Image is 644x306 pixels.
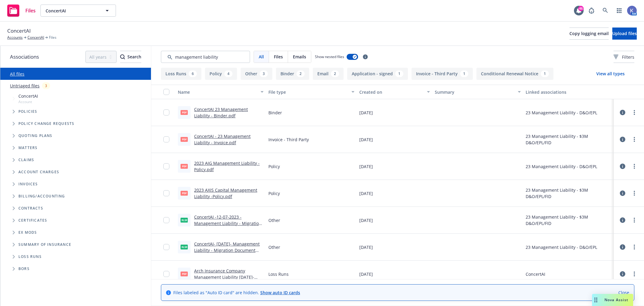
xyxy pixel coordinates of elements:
button: Conditional Renewal Notice [476,68,553,80]
a: Untriaged files [10,83,40,89]
a: ConcertAI 23 Management Liability - Binder.pdf [194,106,248,119]
div: Drag to move [592,294,600,306]
div: 2 [296,70,305,77]
a: more [631,163,638,170]
button: ConcertAI [40,5,116,17]
button: Other [241,68,272,80]
button: Policy [205,68,237,80]
span: Files [49,35,56,40]
span: Upload files [612,31,637,36]
span: Quoting plans [18,134,53,138]
a: All files [10,71,24,77]
div: 2 [331,70,339,77]
div: ConcertAI [526,271,545,277]
div: 23 Management Liability - $3M D&O/EPL/FID [526,187,611,200]
button: Name [175,85,266,99]
input: Toggle Row Selected [163,163,169,169]
div: 4 [224,70,232,77]
button: SearchSearch [120,51,141,63]
input: Search by keyword... [161,51,250,63]
span: pdf [181,164,188,168]
span: Policy [268,190,280,197]
span: pdf [181,110,188,115]
div: 46 [578,6,584,11]
span: Filters [622,54,634,60]
span: Files [25,8,36,13]
a: more [631,109,638,116]
div: 23 Management Liability - D&O/EPL [526,244,597,250]
a: 2023 AIG Management Liability - Policy.pdf [194,160,260,172]
a: Arch Insurance Company Management Liability [DATE]-[DATE] Loss Runs - Valued [DATE].pdf [194,268,254,293]
a: Show auto ID cards [260,290,300,295]
span: Binder [268,109,282,116]
button: Filters [614,51,634,63]
span: pdf [181,272,188,276]
div: 3 [260,70,268,77]
span: ConcertAI [18,93,38,99]
button: Upload files [612,28,637,40]
button: File type [266,85,357,99]
span: xlsx [181,245,188,249]
button: Linked associations [523,85,614,99]
span: Account charges [18,170,59,174]
span: Account [18,99,38,104]
svg: Search [120,54,125,59]
button: Invoice - Third Party [412,68,473,80]
div: 1 [460,70,468,77]
span: [DATE] [359,244,373,250]
div: 3 [42,82,50,89]
button: Created on [357,85,432,99]
span: [DATE] [359,136,373,143]
span: Policy [268,163,280,170]
span: Policies [18,110,37,113]
a: more [631,136,638,143]
span: Matters [18,146,37,150]
a: Report a Bug [585,5,598,17]
input: Toggle Row Selected [163,190,169,196]
span: Emails [293,54,306,60]
div: 23 Management Liability - D&O/EPL [526,163,597,170]
span: Billing/Accounting [18,194,65,198]
a: more [631,216,638,224]
input: Select all [163,89,169,95]
div: Linked associations [526,89,611,95]
span: Invoices [18,182,38,186]
span: Files labeled as "Auto ID card" are hidden. [173,289,300,296]
a: ConcertAI - 23 Management Liability - Invoice.pdf [194,133,251,145]
span: pdf [181,137,188,142]
a: ConcertAI [27,35,44,40]
span: [DATE] [359,271,373,277]
span: Claims [18,158,34,162]
a: ConcertAI- [DATE]- Management Liability - Migration Document Checklist.xlsx [194,241,260,259]
div: 23 Management Liability - $3M D&O/EPL/FID [526,214,611,226]
button: Email [313,68,344,80]
span: [DATE] [359,163,373,170]
span: BORs [18,267,30,271]
div: Search [120,51,141,63]
span: ConcertAI [46,8,98,14]
button: Application - signed [347,68,408,80]
span: Loss Runs [268,271,289,277]
span: Nova Assist [604,297,628,302]
div: Created on [359,89,423,95]
button: View all types [587,68,634,80]
img: photo [627,6,637,15]
a: ConcertAI -12-07-2023 - Management Liability - Migration Document Checklist.xlsx [194,214,261,233]
div: Summary [435,89,514,95]
input: Toggle Row Selected [163,109,169,116]
span: Summary of insurance [18,243,71,246]
span: Invoice - Third Party [268,136,309,143]
input: Toggle Row Selected [163,244,169,250]
span: All [259,54,264,60]
div: 23 Management Liability - D&O/EPL [526,109,597,116]
a: Switch app [613,5,625,17]
input: Toggle Row Selected [163,136,169,142]
span: Files [274,54,283,60]
span: Contracts [18,207,43,210]
span: Certificates [18,219,47,222]
button: Summary [432,85,523,99]
a: more [631,190,638,197]
span: Filters [614,54,634,60]
span: Copy logging email [569,31,609,36]
input: Toggle Row Selected [163,271,169,277]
